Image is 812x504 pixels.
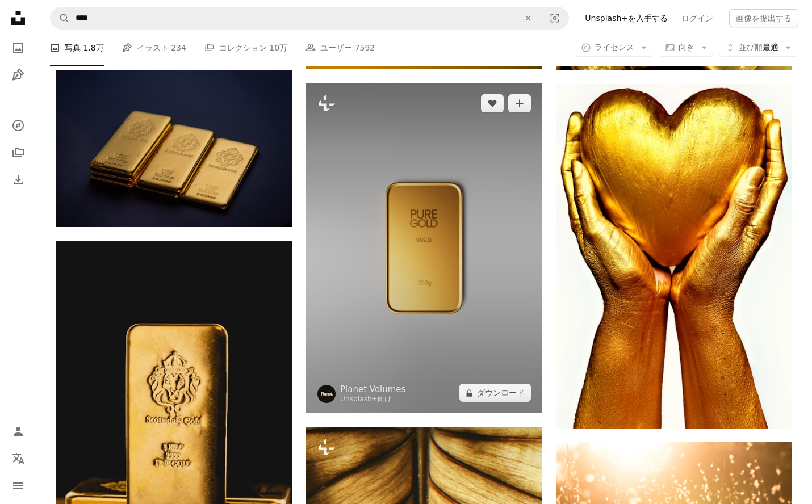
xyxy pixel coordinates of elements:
a: Unsplash+ [340,395,378,403]
button: メニュー [7,474,30,497]
a: 白い表面に金の延べ棒 [306,242,542,253]
button: コレクションに追加する [508,94,531,112]
a: 探す [7,114,30,137]
button: Unsplashで検索する [51,7,70,29]
button: 言語 [7,447,30,470]
button: いいね！ [481,94,504,112]
form: サイト内でビジュアルを探す [50,7,569,30]
button: ライセンス [575,39,654,57]
a: ログイン [675,9,720,27]
a: ログイン / 登録する [7,420,30,443]
a: Unsplash+を入手する [578,9,675,27]
span: 並び順 [739,43,763,52]
a: ホーム — Unsplash [7,7,30,32]
a: Planet Volumes [340,384,405,395]
span: 向き [679,43,694,52]
img: 積み上げられた3本の金の延べ棒 [56,70,292,227]
a: コレクション [7,141,30,164]
a: イラスト 234 [122,30,186,66]
span: 最適 [739,42,778,53]
a: ダウンロード履歴 [7,169,30,191]
span: 10万 [269,41,287,54]
button: 並び順最適 [719,39,798,57]
a: ユーザー 7592 [305,30,375,66]
button: 全てクリア [516,7,541,29]
a: 木製のテーブルの上に座っている金の延べ棒の山 [56,413,292,423]
span: ライセンス [595,43,634,52]
img: 白い表面に金の延べ棒 [306,83,542,413]
img: 白い表面に手を置く人 [556,84,792,429]
span: 234 [171,41,186,54]
button: ダウンロード [459,384,531,402]
a: 白い表面に手を置く人 [556,251,792,261]
a: イラスト [7,64,30,86]
img: Planet Volumesのプロフィールを見る [317,385,336,403]
button: 向き [659,39,714,57]
a: 写真 [7,36,30,59]
div: 向け [340,395,405,404]
span: 7592 [355,41,375,54]
button: ビジュアル検索 [541,7,568,29]
a: コレクション 10万 [204,30,287,66]
a: 積み上げられた3本の金の延べ棒 [56,143,292,153]
button: 画像を提出する [729,9,798,27]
